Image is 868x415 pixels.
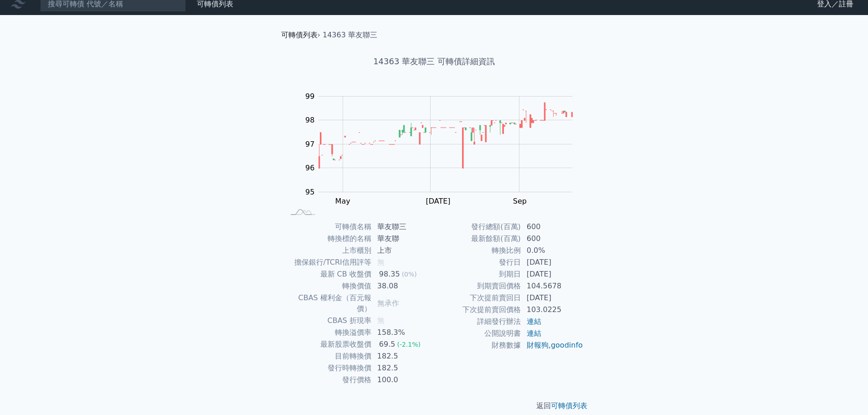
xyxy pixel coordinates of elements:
[285,327,372,338] td: 轉換溢價率
[285,221,372,233] td: 可轉債名稱
[521,221,584,233] td: 600
[318,102,572,168] g: Series
[377,339,397,350] div: 69.5
[274,55,595,68] h1: 14363 華友聯三 可轉債詳細資訊
[402,271,417,278] span: (0%)
[527,317,541,326] a: 連結
[513,197,527,205] tspan: Sep
[434,221,521,233] td: 發行總額(百萬)
[521,268,584,280] td: [DATE]
[521,339,584,351] td: ,
[521,233,584,245] td: 600
[434,328,521,339] td: 公開說明書
[285,233,372,245] td: 轉換標的名稱
[377,316,385,325] span: 無
[285,268,372,280] td: 最新 CB 收盤價
[434,292,521,304] td: 下次提前賣回日
[434,233,521,245] td: 最新餘額(百萬)
[434,268,521,280] td: 到期日
[335,197,350,205] tspan: May
[285,374,372,386] td: 發行價格
[521,280,584,292] td: 104.5678
[551,341,583,349] a: goodinfo
[285,256,372,268] td: 擔保銀行/TCRI信用評等
[372,280,434,292] td: 38.08
[372,245,434,256] td: 上市
[372,362,434,374] td: 182.5
[372,233,434,245] td: 華友聯
[434,339,521,351] td: 財務數據
[372,350,434,362] td: 182.5
[305,116,314,124] tspan: 98
[377,269,402,280] div: 98.35
[285,338,372,350] td: 最新股票收盤價
[521,304,584,316] td: 103.0225
[372,374,434,386] td: 100.0
[285,315,372,327] td: CBAS 折現率
[305,188,314,196] tspan: 95
[372,327,434,338] td: 158.3%
[377,299,399,307] span: 無承作
[434,316,521,328] td: 詳細發行辦法
[305,92,314,101] tspan: 99
[521,292,584,304] td: [DATE]
[434,245,521,256] td: 轉換比例
[281,31,318,39] a: 可轉債列表
[285,350,372,362] td: 目前轉換價
[527,329,541,338] a: 連結
[274,400,595,411] p: 返回
[305,164,314,172] tspan: 96
[281,30,320,41] li: ›
[434,256,521,268] td: 發行日
[323,30,377,41] li: 14363 華友聯三
[285,280,372,292] td: 轉換價值
[434,280,521,292] td: 到期賣回價格
[434,304,521,316] td: 下次提前賣回價格
[305,140,314,149] tspan: 97
[377,258,385,266] span: 無
[397,341,421,348] span: (-2.1%)
[295,92,586,205] g: Chart
[372,221,434,233] td: 華友聯三
[551,401,587,410] a: 可轉債列表
[285,292,372,315] td: CBAS 權利金（百元報價）
[521,256,584,268] td: [DATE]
[426,197,450,205] tspan: [DATE]
[822,371,868,415] iframe: Chat Widget
[285,362,372,374] td: 發行時轉換價
[527,341,549,349] a: 財報狗
[521,245,584,256] td: 0.0%
[822,371,868,415] div: 聊天小工具
[285,245,372,256] td: 上市櫃別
